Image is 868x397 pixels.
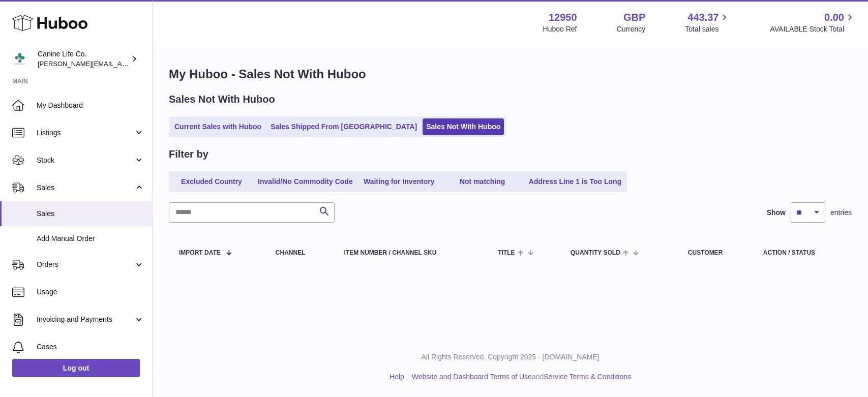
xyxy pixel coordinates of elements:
div: Canine Life Co. [38,49,129,69]
span: Title [498,250,515,256]
div: Huboo Ref [543,24,577,34]
a: Log out [12,359,140,377]
div: Action / Status [763,250,842,256]
a: 443.37 Total sales [685,11,730,34]
h2: Sales Not With Huboo [169,93,275,106]
a: Service Terms & Conditions [544,373,631,381]
a: Not matching [442,173,523,190]
a: Sales Shipped From [GEOGRAPHIC_DATA] [267,118,421,135]
span: Invoicing and Payments [37,315,134,324]
li: and [408,372,631,382]
a: Excluded Country [171,173,252,190]
span: entries [830,208,852,218]
span: Sales [37,183,134,193]
a: Sales Not With Huboo [423,118,504,135]
a: Current Sales with Huboo [171,118,265,135]
span: Add Manual Order [37,234,144,243]
label: Show [767,208,786,218]
a: Invalid/No Commodity Code [254,173,356,190]
span: Sales [37,209,144,219]
span: Usage [37,287,144,297]
span: Listings [37,128,134,138]
span: Total sales [685,24,730,34]
a: 0.00 AVAILABLE Stock Total [770,11,856,34]
span: Orders [37,260,134,269]
div: Channel [276,250,324,256]
div: Item Number / Channel SKU [344,250,478,256]
span: Cases [37,342,144,352]
a: Website and Dashboard Terms of Use [412,373,532,381]
div: Customer [688,250,743,256]
strong: GBP [623,11,645,24]
p: All Rights Reserved. Copyright 2025 - [DOMAIN_NAME] [161,352,860,362]
span: AVAILABLE Stock Total [770,24,856,34]
a: Help [390,373,404,381]
span: Quantity Sold [571,250,620,256]
div: Currency [617,24,646,34]
strong: 12950 [549,11,577,24]
span: Import date [179,250,221,256]
img: kevin@clsgltd.co.uk [12,51,27,67]
span: My Dashboard [37,101,144,110]
h2: Filter by [169,147,208,161]
span: Stock [37,156,134,165]
span: [PERSON_NAME][EMAIL_ADDRESS][DOMAIN_NAME] [38,59,204,68]
h1: My Huboo - Sales Not With Huboo [169,66,852,82]
a: Waiting for Inventory [358,173,440,190]
a: Address Line 1 is Too Long [525,173,625,190]
span: 0.00 [824,11,844,24]
span: 443.37 [687,11,719,24]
